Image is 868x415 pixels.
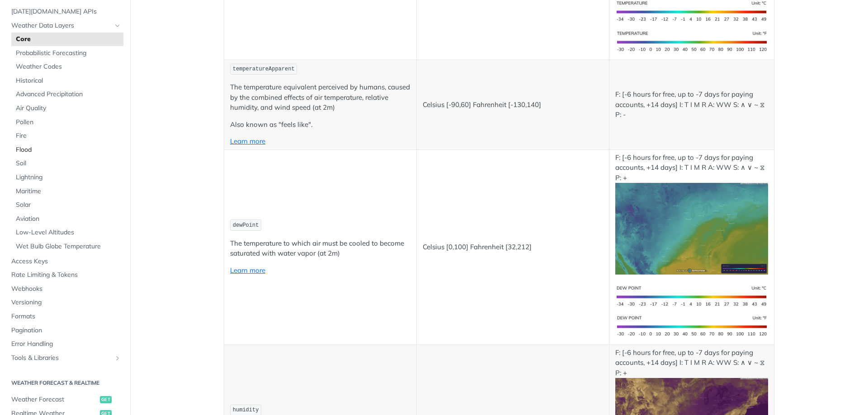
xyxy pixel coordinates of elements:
a: Soil [11,157,123,170]
a: Aviation [11,212,123,226]
span: Expand image [615,224,768,233]
span: Error Handling [11,340,121,349]
span: Access Keys [11,257,121,266]
button: Hide subpages for Weather Data Layers [114,22,121,29]
a: Fire [11,129,123,143]
span: temperatureApparent [233,66,295,72]
p: Also known as "feels like". [230,120,410,130]
span: Air Quality [16,104,121,113]
span: Versioning [11,298,121,307]
span: Tools & Libraries [11,354,112,363]
p: The temperature to which air must be cooled to become saturated with water vapor (at 2m) [230,238,410,259]
span: Expand image [615,37,768,45]
span: Core [16,35,121,44]
span: Fire [16,131,121,140]
span: Expand image [615,291,768,300]
p: Celsius [0,100] Fahrenheit [32,212] [423,242,603,252]
span: Advanced Precipitation [16,90,121,99]
a: Low-Level Altitudes [11,226,123,239]
a: Weather Data LayersHide subpages for Weather Data Layers [7,19,123,33]
span: Wet Bulb Globe Temperature [16,242,121,251]
span: Pagination [11,326,121,335]
span: Formats [11,312,121,321]
a: Lightning [11,171,123,184]
span: humidity [233,407,259,413]
a: Maritime [11,185,123,198]
a: Advanced Precipitation [11,88,123,101]
span: Weather Codes [16,62,121,71]
a: Formats [7,310,123,323]
span: Lightning [16,173,121,182]
a: Weather Forecastget [7,393,123,406]
span: Rate Limiting & Tokens [11,270,121,280]
a: Wet Bulb Globe Temperature [11,240,123,253]
a: Air Quality [11,102,123,115]
span: Expand image [615,322,768,330]
a: Solar [11,198,123,212]
a: Learn more [230,266,265,275]
p: Celsius [-90,60] Fahrenheit [-130,140] [423,100,603,110]
a: Rate Limiting & Tokens [7,268,123,282]
a: Access Keys [7,255,123,268]
a: Historical [11,74,123,88]
span: Solar [16,201,121,210]
span: Soil [16,159,121,168]
span: Flood [16,145,121,154]
button: Show subpages for Tools & Libraries [114,354,121,362]
p: F: [-6 hours for free, up to -7 days for paying accounts, +14 days] I: T I M R A: WW S: ∧ ∨ ~ ⧖ P: - [615,89,768,120]
p: The temperature equivalent perceived by humans, caused by the combined effects of air temperature... [230,82,410,113]
p: F: [-6 hours for free, up to -7 days for paying accounts, +14 days] I: T I M R A: WW S: ∧ ∨ ~ ⧖ P: + [615,153,768,275]
span: Probabilistic Forecasting [16,49,121,58]
a: Webhooks [7,282,123,296]
a: Weather Codes [11,60,123,74]
span: Weather Forecast [11,395,98,404]
span: Webhooks [11,284,121,294]
span: Low-Level Altitudes [16,228,121,237]
span: Pollen [16,118,121,127]
a: Pagination [7,324,123,337]
a: Error Handling [7,337,123,351]
span: Expand image [615,6,768,15]
a: Learn more [230,137,265,145]
a: Flood [11,143,123,157]
a: Probabilistic Forecasting [11,47,123,60]
span: Maritime [16,187,121,196]
span: get [100,396,112,403]
h2: Weather Forecast & realtime [7,379,123,387]
span: dewPoint [233,222,259,228]
span: [DATE][DOMAIN_NAME] APIs [11,7,121,16]
a: [DATE][DOMAIN_NAME] APIs [7,5,123,19]
span: Aviation [16,214,121,224]
a: Versioning [7,296,123,309]
a: Tools & LibrariesShow subpages for Tools & Libraries [7,351,123,365]
a: Pollen [11,116,123,129]
a: Core [11,33,123,46]
span: Historical [16,76,121,85]
span: Weather Data Layers [11,21,112,30]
